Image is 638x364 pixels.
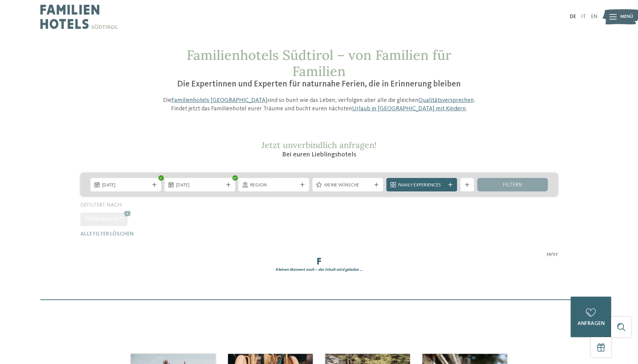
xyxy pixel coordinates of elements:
span: Meine Wünsche [324,182,371,189]
a: Urlaub in [GEOGRAPHIC_DATA] mit Kindern [352,106,466,112]
span: 25 [547,251,551,258]
p: Die sind so bunt wie das Leben, verfolgen aber alle die gleichen . Findet jetzt das Familienhotel... [159,96,479,113]
span: [DATE] [176,182,223,189]
a: IT [581,14,586,20]
a: EN [591,14,598,20]
span: Die Expertinnen und Experten für naturnahe Ferien, die in Erinnerung bleiben [177,80,461,88]
span: anfragen [577,321,605,326]
a: Familienhotels [GEOGRAPHIC_DATA] [172,97,267,103]
span: Region [250,182,297,189]
span: Familienhotels Südtirol – von Familien für Familien [187,46,451,80]
a: anfragen [571,297,611,337]
span: 27 [553,251,558,258]
div: Kleinen Moment noch – der Inhalt wird geladen … [75,267,563,273]
span: [DATE] [102,182,149,189]
span: Bei euren Lieblingshotels [282,151,356,158]
a: DE [570,14,576,20]
span: / [551,251,553,258]
span: Family Experiences [398,182,445,189]
span: Menü [620,13,633,20]
span: Jetzt unverbindlich anfragen! [261,140,377,150]
a: Qualitätsversprechen [418,97,474,103]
